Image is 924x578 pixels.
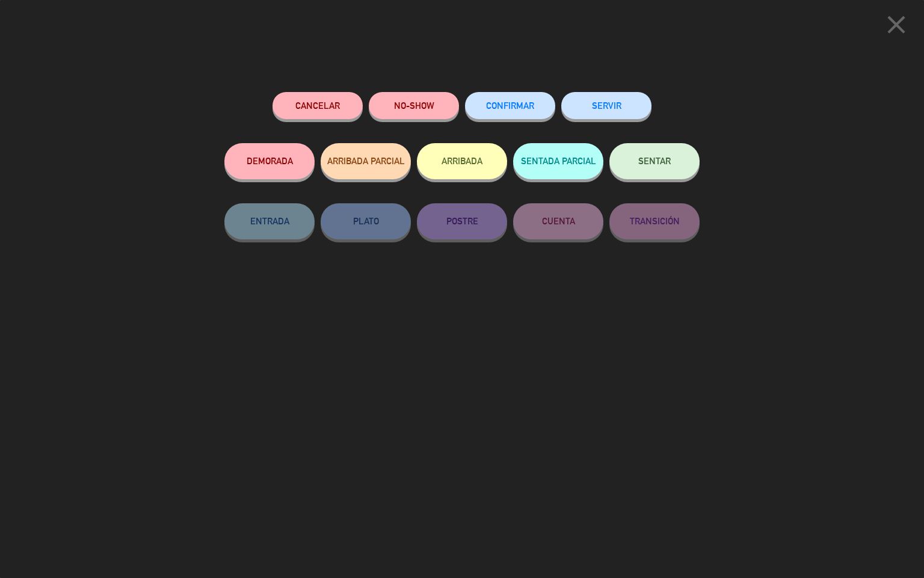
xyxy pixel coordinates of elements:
[465,92,555,119] button: CONFIRMAR
[321,143,411,179] button: ARRIBADA PARCIAL
[327,156,405,166] span: ARRIBADA PARCIAL
[417,143,507,179] button: ARRIBADA
[369,92,459,119] button: NO-SHOW
[321,203,411,239] button: PLATO
[417,203,507,239] button: POSTRE
[561,92,651,119] button: SERVIR
[273,92,363,119] button: Cancelar
[513,143,603,179] button: SENTADA PARCIAL
[513,203,603,239] button: CUENTA
[881,10,911,40] i: close
[609,203,700,239] button: TRANSICIÓN
[224,203,315,239] button: ENTRADA
[609,143,700,179] button: SENTAR
[878,9,915,45] button: close
[224,143,315,179] button: DEMORADA
[486,100,534,111] span: CONFIRMAR
[638,156,671,166] span: SENTAR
